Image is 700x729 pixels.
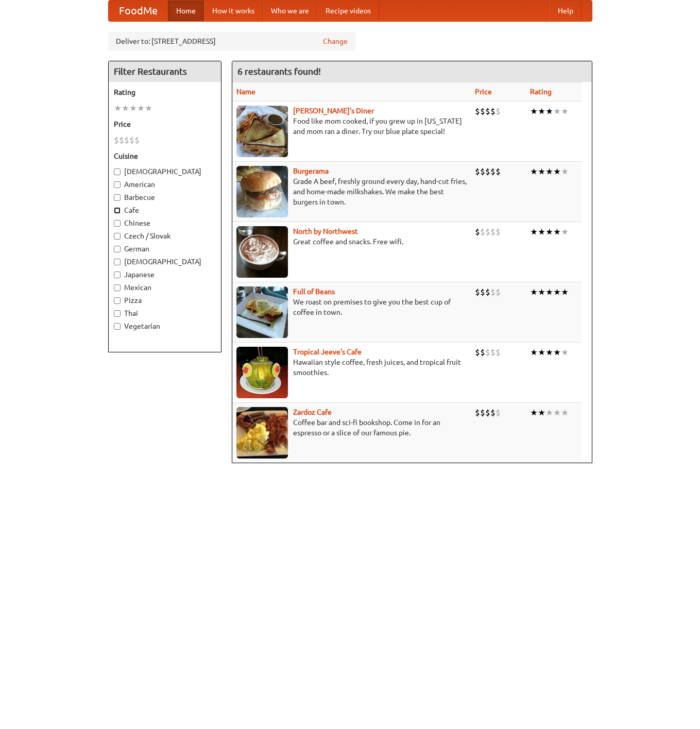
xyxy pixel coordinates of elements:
[485,106,490,117] li: $
[496,347,501,358] li: $
[237,66,321,76] ng-pluralize: 6 restaurants found!
[114,233,121,240] input: Czech / Slovak
[236,88,255,96] a: Name
[538,226,545,238] li: ★
[114,246,121,252] input: German
[480,347,485,358] li: $
[496,166,501,177] li: $
[530,226,538,238] li: ★
[114,308,216,318] label: Thai
[538,347,545,358] li: ★
[145,103,152,114] li: ★
[114,205,216,215] label: Cafe
[236,417,467,438] p: Coffee bar and sci-fi bookshop. Come in for an espresso or a slice of our famous pie.
[553,286,561,298] li: ★
[490,166,496,177] li: $
[490,286,496,298] li: $
[236,166,288,217] img: burgerama.jpg
[236,116,467,137] p: Food like mom cooked, if you grew up in [US_STATE] and mom ran a diner. Try our blue plate special!
[490,347,496,358] li: $
[168,1,204,21] a: Home
[236,106,288,157] img: sallys.jpg
[293,348,362,356] a: Tropical Jeeve's Cafe
[114,103,122,114] li: ★
[480,286,485,298] li: $
[122,103,129,114] li: ★
[114,323,121,330] input: Vegetarian
[561,407,569,418] li: ★
[114,231,216,241] label: Czech / Slovak
[129,103,137,114] li: ★
[475,407,480,418] li: $
[545,347,553,358] li: ★
[293,167,329,175] a: Burgerama
[490,106,496,117] li: $
[114,166,216,177] label: [DEMOGRAPHIC_DATA]
[553,166,561,177] li: ★
[545,106,553,117] li: ★
[480,226,485,238] li: $
[530,347,538,358] li: ★
[236,176,467,207] p: Grade A beef, freshly ground every day, hand-cut fries, and home-made milkshakes. We make the bes...
[236,347,288,398] img: jeeves.jpg
[293,287,335,296] a: Full of Beans
[236,357,467,378] p: Hawaiian style coffee, fresh juices, and tropical fruit smoothies.
[530,106,538,117] li: ★
[545,166,553,177] li: ★
[114,321,216,331] label: Vegetarian
[114,310,121,317] input: Thai
[561,347,569,358] li: ★
[545,407,553,418] li: ★
[114,134,119,146] li: $
[293,408,332,416] b: Zardoz Cafe
[109,61,221,82] h4: Filter Restaurants
[485,347,490,358] li: $
[236,286,288,338] img: beans.jpg
[236,226,288,278] img: north.jpg
[293,227,358,235] a: North by Northwest
[475,226,480,238] li: $
[475,347,480,358] li: $
[490,407,496,418] li: $
[553,407,561,418] li: ★
[114,218,216,228] label: Chinese
[114,297,121,304] input: Pizza
[293,107,374,115] a: [PERSON_NAME]'s Diner
[114,272,121,278] input: Japanese
[496,226,501,238] li: $
[263,1,317,21] a: Who we are
[530,88,552,96] a: Rating
[114,282,216,293] label: Mexican
[480,106,485,117] li: $
[561,106,569,117] li: ★
[553,106,561,117] li: ★
[236,407,288,459] img: zardoz.jpg
[485,226,490,238] li: $
[317,1,379,21] a: Recipe videos
[114,119,216,129] h5: Price
[561,166,569,177] li: ★
[553,226,561,238] li: ★
[475,166,480,177] li: $
[114,168,121,175] input: [DEMOGRAPHIC_DATA]
[553,347,561,358] li: ★
[475,106,480,117] li: $
[236,297,467,317] p: We roast on premises to give you the best cup of coffee in town.
[236,236,467,247] p: Great coffee and snacks. Free wifi.
[114,179,216,190] label: American
[530,407,538,418] li: ★
[124,134,129,146] li: $
[114,181,121,188] input: American
[538,286,545,298] li: ★
[129,134,134,146] li: $
[134,134,140,146] li: $
[137,103,145,114] li: ★
[538,166,545,177] li: ★
[561,286,569,298] li: ★
[204,1,263,21] a: How it works
[545,286,553,298] li: ★
[485,286,490,298] li: $
[485,407,490,418] li: $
